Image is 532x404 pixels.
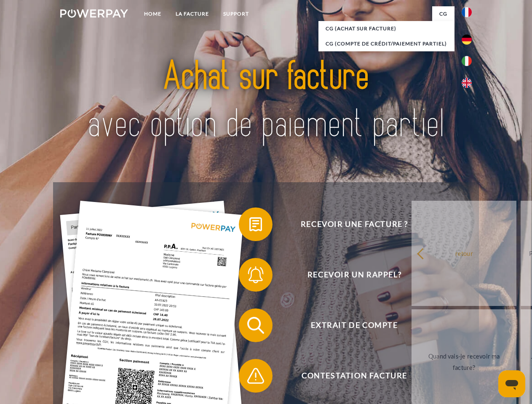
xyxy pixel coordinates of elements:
[251,207,457,241] span: Recevoir une facture ?
[318,21,454,36] a: CG (achat sur facture)
[498,370,525,397] iframe: Bouton de lancement de la fenêtre de messagerie
[245,365,266,386] img: qb_warning.svg
[239,207,458,241] button: Recevoir une facture ?
[239,308,458,342] button: Extrait de compte
[245,214,266,235] img: qb_bill.svg
[318,36,454,51] a: CG (Compte de crédit/paiement partiel)
[462,78,472,88] img: en
[462,7,472,17] img: fr
[216,6,256,21] a: Support
[168,6,216,21] a: LA FACTURE
[432,6,454,21] a: CG
[462,35,472,45] img: de
[462,56,472,66] img: it
[251,258,457,292] span: Recevoir un rappel?
[245,315,266,336] img: qb_search.svg
[417,351,511,373] div: Quand vais-je recevoir ma facture?
[245,264,266,285] img: qb_bell.svg
[239,359,458,393] button: Contestation Facture
[137,6,168,21] a: Home
[417,247,511,259] div: retour
[80,40,452,161] img: title-powerpay_fr.svg
[251,308,457,342] span: Extrait de compte
[239,258,458,292] button: Recevoir un rappel?
[251,359,457,393] span: Contestation Facture
[60,9,128,18] img: logo-powerpay-white.svg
